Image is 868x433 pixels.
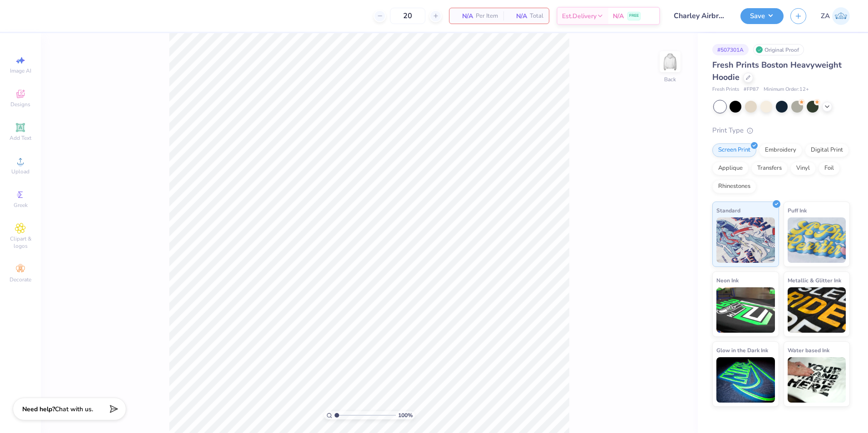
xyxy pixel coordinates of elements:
[712,180,756,193] div: Rhinestones
[819,162,840,175] div: Foil
[613,11,624,21] span: N/A
[753,44,804,55] div: Original Proof
[10,134,31,142] span: Add Text
[740,8,784,24] button: Save
[712,143,756,157] div: Screen Print
[476,11,498,21] span: Per Item
[751,162,788,175] div: Transfers
[14,202,28,209] span: Greek
[805,143,849,157] div: Digital Print
[788,345,829,355] span: Water based Ink
[821,11,830,21] span: ZA
[55,405,93,413] span: Chat with us.
[759,143,802,157] div: Embroidery
[744,86,759,93] span: # FP87
[788,357,846,403] img: Water based Ink
[667,7,734,25] input: Untitled Design
[716,217,775,263] img: Standard
[398,411,413,419] span: 100 %
[788,276,841,285] span: Metallic & Glitter Ink
[712,162,749,175] div: Applique
[712,44,749,55] div: # 507301A
[788,287,846,333] img: Metallic & Glitter Ink
[10,101,30,108] span: Designs
[821,7,850,25] a: ZA
[562,11,597,21] span: Est. Delivery
[716,357,775,403] img: Glow in the Dark Ink
[712,125,850,136] div: Print Type
[716,345,768,355] span: Glow in the Dark Ink
[11,168,30,175] span: Upload
[712,59,842,83] span: Fresh Prints Boston Heavyweight Hoodie
[788,217,846,263] img: Puff Ink
[712,86,739,93] span: Fresh Prints
[716,287,775,333] img: Neon Ink
[455,11,473,21] span: N/A
[10,276,31,283] span: Decorate
[832,7,850,25] img: Zuriel Alaba
[530,11,543,21] span: Total
[5,235,36,250] span: Clipart & logos
[10,67,31,74] span: Image AI
[661,53,679,71] img: Back
[664,75,676,84] div: Back
[790,162,816,175] div: Vinyl
[764,86,809,93] span: Minimum Order: 12 +
[788,206,807,215] span: Puff Ink
[22,405,55,413] strong: Need help?
[509,11,527,21] span: N/A
[390,8,425,24] input: – –
[629,13,639,19] span: FREE
[716,276,739,285] span: Neon Ink
[716,206,740,215] span: Standard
